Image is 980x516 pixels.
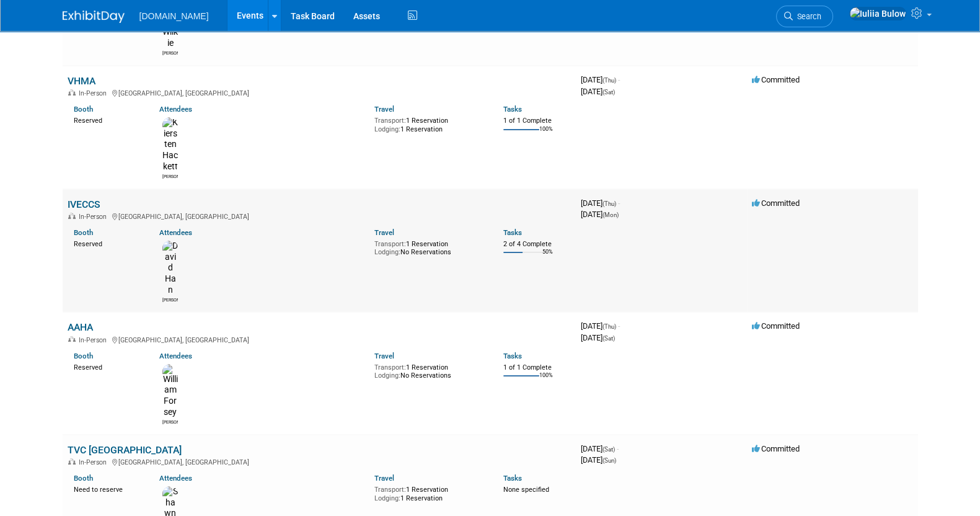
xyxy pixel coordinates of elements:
[79,213,110,221] span: In-Person
[618,75,620,84] span: -
[159,105,192,113] a: Attendees
[539,372,553,389] td: 100%
[542,249,553,265] td: 50%
[503,474,522,483] a: Tasks
[776,6,833,27] a: Search
[79,89,110,97] span: In-Person
[603,77,616,84] span: (Thu)
[162,172,178,180] div: Kiersten Hackett
[849,7,906,20] img: Iuliia Bulow
[374,352,394,360] a: Travel
[79,336,110,344] span: In-Person
[603,457,616,464] span: (Sun)
[374,474,394,483] a: Travel
[581,444,619,453] span: [DATE]
[159,352,192,360] a: Attendees
[74,238,141,249] div: Reserved
[374,114,485,133] div: 1 Reservation 1 Reservation
[752,444,800,453] span: Committed
[74,105,93,113] a: Booth
[68,334,571,344] div: [GEOGRAPHIC_DATA], [GEOGRAPHIC_DATA]
[74,352,93,360] a: Booth
[374,238,485,257] div: 1 Reservation No Reservations
[503,486,549,494] span: None specified
[162,296,178,303] div: David Han
[603,200,616,207] span: (Thu)
[603,323,616,330] span: (Thu)
[68,75,95,87] a: VHMA
[581,321,620,331] span: [DATE]
[374,363,406,371] span: Transport:
[503,240,571,249] div: 2 of 4 Complete
[68,336,76,342] img: In-Person Event
[74,483,141,494] div: Need to reserve
[374,371,400,380] span: Lodging:
[74,228,93,237] a: Booth
[603,335,615,342] span: (Sat)
[74,361,141,372] div: Reserved
[374,248,400,256] span: Lodging:
[68,456,571,466] div: [GEOGRAPHIC_DATA], [GEOGRAPHIC_DATA]
[68,211,571,221] div: [GEOGRAPHIC_DATA], [GEOGRAPHIC_DATA]
[581,75,620,84] span: [DATE]
[159,474,192,483] a: Attendees
[374,240,406,248] span: Transport:
[603,211,619,218] span: (Mon)
[139,11,209,21] span: [DOMAIN_NAME]
[374,361,485,380] div: 1 Reservation No Reservations
[68,458,76,465] img: In-Person Event
[159,228,192,237] a: Attendees
[539,126,553,143] td: 100%
[503,352,522,360] a: Tasks
[581,198,620,208] span: [DATE]
[503,363,571,372] div: 1 of 1 Complete
[162,241,178,296] img: David Han
[581,333,615,342] span: [DATE]
[68,321,93,333] a: AAHA
[581,87,615,96] span: [DATE]
[162,364,178,418] img: William Forsey
[374,105,394,113] a: Travel
[752,321,800,331] span: Committed
[68,444,182,456] a: TVC [GEOGRAPHIC_DATA]
[68,213,76,219] img: In-Person Event
[374,494,400,502] span: Lodging:
[503,105,522,113] a: Tasks
[618,198,620,208] span: -
[752,75,800,84] span: Committed
[68,87,571,97] div: [GEOGRAPHIC_DATA], [GEOGRAPHIC_DATA]
[74,474,93,483] a: Booth
[374,483,485,502] div: 1 Reservation 1 Reservation
[793,12,821,21] span: Search
[374,486,406,494] span: Transport:
[79,458,110,466] span: In-Person
[603,446,615,453] span: (Sat)
[68,89,76,96] img: In-Person Event
[618,321,620,331] span: -
[503,228,522,237] a: Tasks
[162,117,178,172] img: Kiersten Hackett
[374,125,400,133] span: Lodging:
[63,11,125,23] img: ExhibitDay
[503,117,571,125] div: 1 of 1 Complete
[581,455,616,465] span: [DATE]
[617,444,619,453] span: -
[162,418,178,425] div: William Forsey
[374,228,394,237] a: Travel
[374,117,406,125] span: Transport:
[603,89,615,96] span: (Sat)
[581,210,619,219] span: [DATE]
[162,49,178,56] div: Shawn Wilkie
[74,114,141,125] div: Reserved
[68,198,100,210] a: IVECCS
[752,198,800,208] span: Committed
